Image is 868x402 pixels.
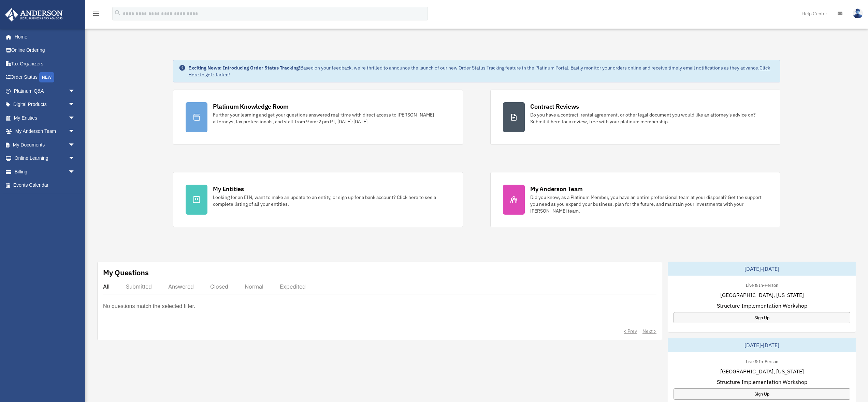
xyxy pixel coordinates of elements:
span: Structure Implementation Workshop [717,301,807,310]
span: arrow_drop_down [68,138,82,152]
div: Expedited [280,283,306,290]
div: All [103,283,110,290]
a: Click Here to get started! [188,65,770,78]
div: My Entities [213,185,244,193]
img: User Pic [853,9,863,18]
a: Sign Up [674,388,850,400]
a: My Anderson Teamarrow_drop_down [5,125,85,138]
div: Answered [168,283,194,290]
a: Digital Productsarrow_drop_down [5,98,85,111]
div: Did you know, as a Platinum Member, you have an entire professional team at your disposal? Get th... [530,194,768,214]
div: Further your learning and get your questions answered real-time with direct access to [PERSON_NAM... [213,111,450,125]
a: menu [92,12,100,18]
a: My Documentsarrow_drop_down [5,138,85,152]
div: My Anderson Team [530,185,583,193]
strong: Exciting News: Introducing Order Status Tracking! [188,65,300,71]
div: Looking for an EIN, want to make an update to an entity, or sign up for a bank account? Click her... [213,194,450,207]
span: arrow_drop_down [68,165,82,179]
a: Order StatusNEW [5,71,85,84]
i: search [114,9,121,17]
a: Sign Up [674,312,850,323]
a: Contract Reviews Do you have a contract, rental agreement, or other legal document you would like... [490,90,780,145]
div: Closed [210,283,228,290]
div: Do you have a contract, rental agreement, or other legal document you would like an attorney's ad... [530,111,768,125]
div: Submitted [126,283,152,290]
a: Platinum Knowledge Room Further your learning and get your questions answered real-time with dire... [173,90,463,145]
a: Tax Organizers [5,57,85,71]
span: [GEOGRAPHIC_DATA], [US_STATE] [720,367,804,375]
i: menu [92,10,100,18]
a: My Anderson Team Did you know, as a Platinum Member, you have an entire professional team at your... [490,172,780,227]
div: NEW [39,72,54,82]
a: Platinum Q&Aarrow_drop_down [5,84,85,98]
p: No questions match the selected filter. [103,301,195,311]
div: Normal [245,283,263,290]
a: Events Calendar [5,179,85,192]
span: arrow_drop_down [68,84,82,98]
a: Home [5,30,82,44]
span: arrow_drop_down [68,111,82,125]
span: [GEOGRAPHIC_DATA], [US_STATE] [720,291,804,299]
a: Online Ordering [5,44,85,57]
div: [DATE]-[DATE] [668,338,856,352]
a: Billingarrow_drop_down [5,165,85,179]
div: Platinum Knowledge Room [213,102,289,111]
a: Online Learningarrow_drop_down [5,152,85,165]
span: arrow_drop_down [68,125,82,139]
div: [DATE]-[DATE] [668,262,856,276]
span: arrow_drop_down [68,152,82,166]
div: My Questions [103,267,149,278]
div: Live & In-Person [740,281,784,288]
a: My Entities Looking for an EIN, want to make an update to an entity, or sign up for a bank accoun... [173,172,463,227]
a: My Entitiesarrow_drop_down [5,111,85,125]
span: arrow_drop_down [68,98,82,112]
span: Structure Implementation Workshop [717,378,807,386]
img: Anderson Advisors Platinum Portal [3,8,65,21]
div: Live & In-Person [740,357,784,365]
div: Contract Reviews [530,102,579,111]
div: Based on your feedback, we're thrilled to announce the launch of our new Order Status Tracking fe... [188,64,774,78]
